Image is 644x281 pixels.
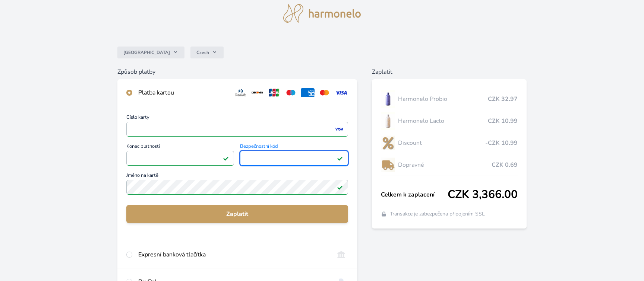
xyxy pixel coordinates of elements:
[398,95,488,103] span: Harmonelo Probio
[234,88,247,97] img: diners.svg
[334,250,348,259] img: onlineBanking_CZ.svg
[488,116,518,125] span: CZK 10.99
[240,144,348,151] span: Bezpečnostní kód
[381,190,448,199] span: Celkem k zaplacení
[372,67,527,76] h6: Zaplatit
[138,88,228,97] div: Platba kartou
[132,210,342,218] span: Zaplatit
[130,153,231,163] iframe: Iframe pro datum vypršení platnosti
[448,188,518,201] span: CZK 3,366.00
[126,115,348,122] span: Číslo karty
[334,126,344,132] img: visa
[126,144,234,151] span: Konec platnosti
[267,88,281,97] img: jcb.svg
[126,173,348,180] span: Jméno na kartě
[223,155,229,161] img: Platné pole
[130,124,345,134] iframe: Iframe pro číslo karty
[196,50,209,55] span: Czech
[390,210,485,218] span: Transakce je zabezpečena připojením SSL
[398,160,492,169] span: Dopravné
[381,90,395,108] img: CLEAN_PROBIO_se_stinem_x-lo.jpg
[123,50,170,55] span: [GEOGRAPHIC_DATA]
[398,116,488,125] span: Harmonelo Lacto
[284,88,298,97] img: maestro.svg
[381,156,395,174] img: delivery-lo.png
[243,153,345,163] iframe: Iframe pro bezpečnostní kód
[117,67,357,76] h6: Způsob platby
[126,180,348,195] input: Jméno na kartěPlatné pole
[381,134,395,152] img: discount-lo.png
[126,205,348,223] button: Zaplatit
[488,95,518,103] span: CZK 32.97
[318,88,331,97] img: mc.svg
[337,155,343,161] img: Platné pole
[190,47,224,58] button: Czech
[485,138,518,147] span: -CZK 10.99
[398,138,486,147] span: Discount
[334,88,348,97] img: visa.svg
[337,184,343,190] img: Platné pole
[283,4,361,23] img: logo.svg
[250,88,264,97] img: discover.svg
[381,112,395,130] img: CLEAN_LACTO_se_stinem_x-hi-lo.jpg
[492,160,518,169] span: CZK 0.69
[301,88,315,97] img: amex.svg
[117,47,184,58] button: [GEOGRAPHIC_DATA]
[138,250,328,259] div: Expresní banková tlačítka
